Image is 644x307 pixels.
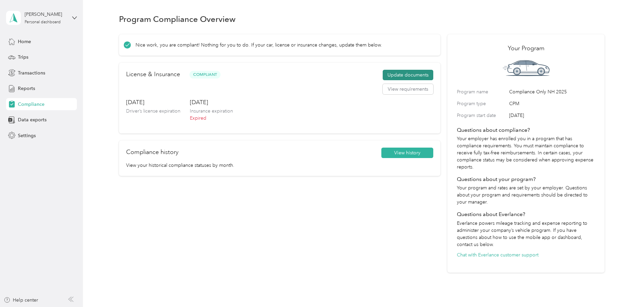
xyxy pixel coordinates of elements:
[126,108,180,115] p: Driver’s license expiration
[126,98,180,106] h3: [DATE]
[383,84,433,95] button: View requirements
[457,175,595,183] h4: Questions about your program?
[509,112,595,119] span: [DATE]
[606,269,644,307] iframe: Everlance-gr Chat Button Frame
[509,88,595,95] span: Compliance Only NH 2025
[457,44,595,53] h2: Your Program
[457,220,595,248] p: Everlance powers mileage tracking and expense reporting to administer your company’s vehicle prog...
[18,38,31,45] span: Home
[126,70,180,79] h2: License & Insurance
[126,162,433,169] p: View your historical compliance statuses by month.
[126,148,178,157] h2: Compliance history
[18,132,36,139] span: Settings
[18,85,35,92] span: Reports
[457,112,507,119] label: Program start date
[457,100,507,107] label: Program type
[18,54,28,61] span: Trips
[381,148,433,158] button: View history
[457,135,595,171] p: Your employer has enrolled you in a program that has compliance requirements. You must maintain c...
[4,297,38,304] button: Help center
[190,108,233,115] p: Insurance expiration
[457,88,507,95] label: Program name
[190,115,233,122] p: Expired
[18,101,45,108] span: Compliance
[25,11,67,18] div: [PERSON_NAME]
[119,16,236,23] h1: Program Compliance Overview
[509,100,595,107] span: CPM
[136,41,382,49] p: Nice work, you are compliant! Nothing for you to do. If your car, license or insurance changes, u...
[25,20,61,24] div: Personal dashboard
[457,184,595,206] p: Your program and rates are set by your employer. Questions about your program and requirements sh...
[383,70,433,81] button: Update documents
[457,126,595,134] h4: Questions about compliance?
[457,251,538,258] button: Chat with Everlance customer support
[18,69,45,76] span: Transactions
[190,98,233,106] h3: [DATE]
[189,71,221,79] span: Compliant
[457,210,595,218] h4: Questions about Everlance?
[18,116,47,123] span: Data exports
